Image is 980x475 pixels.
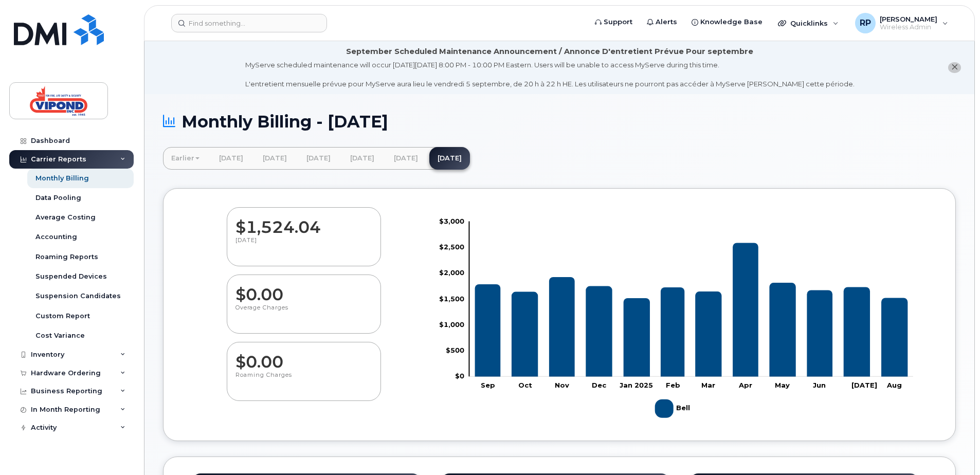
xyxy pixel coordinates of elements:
[439,217,464,225] tspan: $3,000
[455,372,464,380] tspan: $0
[620,381,653,390] tspan: Jan 2025
[701,381,715,390] tspan: Mar
[163,113,956,131] h1: Monthly Billing - [DATE]
[886,381,902,390] tspan: Aug
[439,320,464,328] tspan: $1,000
[235,208,372,236] dd: $1,524.04
[813,381,826,390] tspan: Jun
[386,147,426,170] a: [DATE]
[429,147,470,170] a: [DATE]
[655,395,693,422] g: Legend
[475,243,908,377] g: Bell
[518,381,532,390] tspan: Oct
[666,381,680,390] tspan: Feb
[235,275,372,304] dd: $0.00
[298,147,339,170] a: [DATE]
[342,147,383,170] a: [DATE]
[235,236,372,255] p: [DATE]
[235,304,372,322] p: Overage Charges
[255,147,295,170] a: [DATE]
[235,371,372,390] p: Roaming Charges
[446,346,464,354] tspan: $500
[235,342,372,371] dd: $0.00
[163,147,208,170] a: Earlier
[245,60,855,89] div: MyServe scheduled maintenance will occur [DATE][DATE] 8:00 PM - 10:00 PM Eastern. Users will be u...
[555,381,569,390] tspan: Nov
[346,46,753,57] div: September Scheduled Maintenance Announcement / Annonce D'entretient Prévue Pour septembre
[481,381,495,390] tspan: Sep
[439,217,914,422] g: Chart
[851,381,877,390] tspan: [DATE]
[439,268,464,277] tspan: $2,000
[738,381,752,390] tspan: Apr
[948,62,961,73] button: close notification
[775,381,790,390] tspan: May
[211,147,251,170] a: [DATE]
[655,395,693,422] g: Bell
[592,381,607,390] tspan: Dec
[439,243,464,251] tspan: $2,500
[439,295,464,303] tspan: $1,500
